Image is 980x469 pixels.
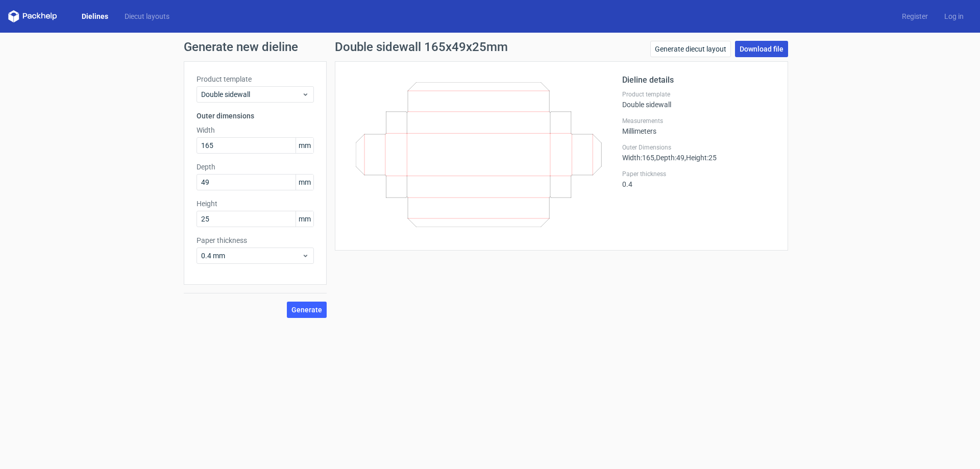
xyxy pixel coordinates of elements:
[622,154,654,162] span: Width : 165
[622,170,775,178] label: Paper thickness
[291,306,322,313] span: Generate
[197,111,314,121] h3: Outer dimensions
[650,41,731,57] a: Generate diecut layout
[684,154,717,162] span: , Height : 25
[287,302,327,318] button: Generate
[116,11,178,21] a: Diecut layouts
[335,41,508,53] h1: Double sidewall 165x49x25mm
[197,199,314,209] label: Height
[184,41,796,53] h1: Generate new dieline
[197,125,314,135] label: Width
[197,162,314,172] label: Depth
[622,117,775,125] label: Measurements
[201,251,302,261] span: 0.4 mm
[894,11,936,21] a: Register
[296,138,313,153] span: mm
[622,90,775,109] div: Double sidewall
[735,41,788,57] a: Download file
[654,154,684,162] span: , Depth : 49
[622,170,775,188] div: 0.4
[296,211,313,227] span: mm
[296,175,313,190] span: mm
[622,90,775,98] label: Product template
[73,11,116,21] a: Dielines
[936,11,972,21] a: Log in
[197,74,314,84] label: Product template
[622,74,775,86] h2: Dieline details
[197,235,314,245] label: Paper thickness
[201,89,302,100] span: Double sidewall
[622,117,775,135] div: Millimeters
[622,143,775,152] label: Outer Dimensions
